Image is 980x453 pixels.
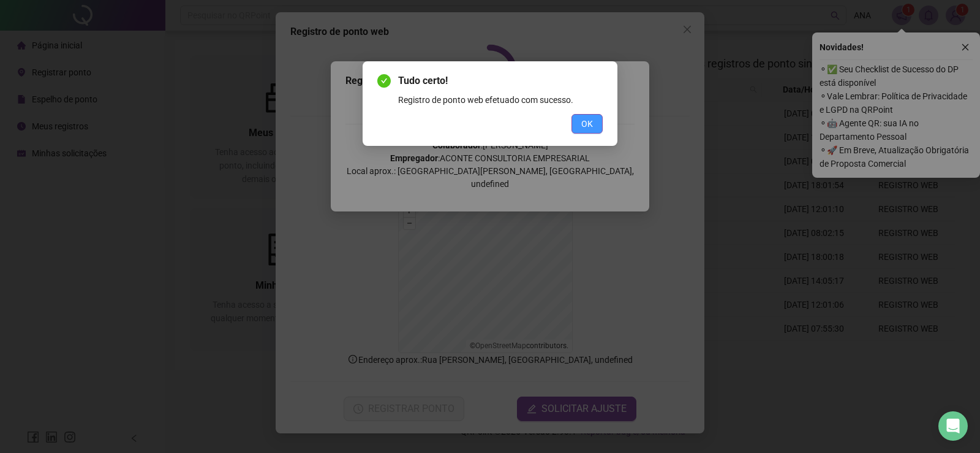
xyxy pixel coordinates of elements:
span: Tudo certo! [398,74,603,88]
div: Registro de ponto web efetuado com sucesso. [398,93,603,107]
div: Open Intercom Messenger [938,411,968,441]
button: OK [571,114,603,134]
span: check-circle [377,74,391,88]
span: OK [581,117,593,131]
